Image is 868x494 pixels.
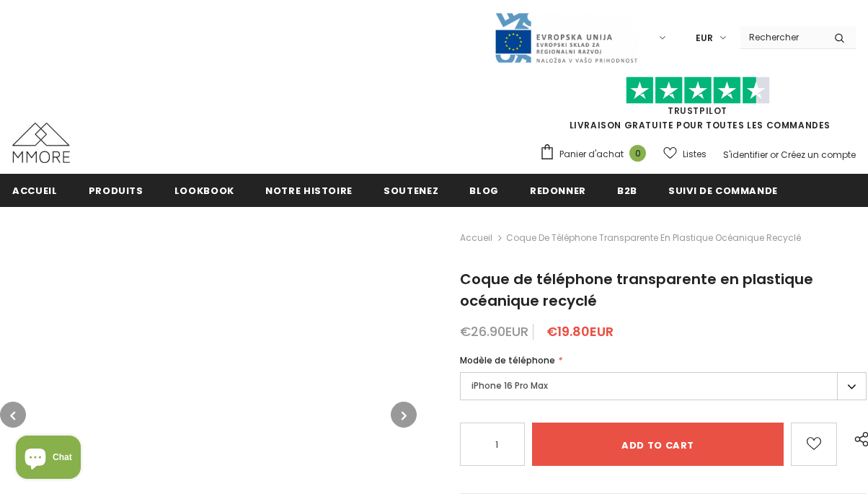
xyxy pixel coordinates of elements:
[668,174,778,206] a: Suivi de commande
[539,83,856,131] span: LIVRAISON GRATUITE POUR TOUTES LES COMMANDES
[530,174,586,206] a: Redonner
[89,174,143,206] a: Produits
[683,147,707,162] span: Listes
[265,184,353,198] span: Notre histoire
[723,149,768,161] a: S'identifier
[506,229,801,247] span: Coque de téléphone transparente en plastique océanique recyclé
[469,174,499,206] a: Blog
[668,105,727,117] a: TrustPilot
[532,423,784,466] input: Add to cart
[384,174,438,206] a: soutenez
[559,147,624,162] span: Panier d'achat
[663,141,707,167] a: Listes
[530,184,586,198] span: Redonner
[668,184,778,198] span: Suivi de commande
[460,322,528,340] span: €26.90EUR
[494,12,638,64] img: Javni Razpis
[12,184,58,198] span: Accueil
[174,184,234,198] span: Lookbook
[740,27,823,48] input: Search Site
[696,31,713,45] span: EUR
[629,145,646,162] span: 0
[460,229,492,247] a: Accueil
[265,174,353,206] a: Notre histoire
[384,184,438,198] span: soutenez
[89,184,143,198] span: Produits
[770,149,779,161] span: or
[12,436,85,482] inbox-online-store-chat: Shopify online store chat
[469,184,499,198] span: Blog
[626,76,770,105] img: Faites confiance aux étoiles pilotes
[539,144,653,165] a: Panier d'achat 0
[781,149,856,161] a: Créez un compte
[12,123,70,163] img: Cas MMORE
[460,269,813,311] span: Coque de téléphone transparente en plastique océanique recyclé
[617,184,637,198] span: B2B
[460,372,867,400] label: iPhone 16 Pro Max
[460,354,555,366] span: Modèle de téléphone
[546,322,614,340] span: €19.80EUR
[617,174,637,206] a: B2B
[174,174,234,206] a: Lookbook
[12,174,58,206] a: Accueil
[494,31,638,43] a: Javni Razpis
